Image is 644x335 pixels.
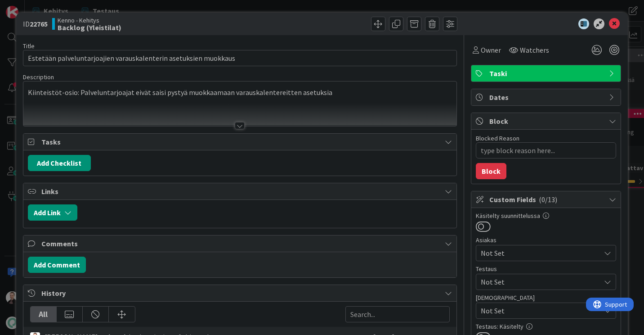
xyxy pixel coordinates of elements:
[476,134,519,142] label: Blocked Reason
[481,45,501,55] span: Owner
[345,306,450,322] input: Search...
[41,186,440,197] span: Links
[481,248,600,258] span: Not Set
[489,92,604,103] span: Dates
[28,87,452,98] p: Kiinteistöt-osio: Palveluntarjoajat eivät saisi pystyä muokkaamaan varauskalentereitten asetuksia
[41,136,440,147] span: Tasks
[28,257,86,273] button: Add Comment
[539,195,557,204] span: ( 0/13 )
[489,68,604,79] span: Taski
[476,237,616,243] div: Asiakas
[481,276,600,287] span: Not Set
[476,323,616,330] div: Testaus: Käsitelty
[489,194,604,205] span: Custom Fields
[23,18,48,29] span: ID
[28,155,91,171] button: Add Checklist
[476,266,616,272] div: Testaus
[58,17,121,24] span: Kenno - Kehitys
[23,73,54,81] span: Description
[58,24,121,31] b: Backlog (Yleistilat)
[41,238,440,249] span: Comments
[520,45,549,55] span: Watchers
[30,19,48,28] b: 22765
[23,50,457,66] input: type card name here...
[23,42,35,50] label: Title
[31,307,57,322] div: All
[28,204,77,221] button: Add Link
[41,288,440,299] span: History
[481,305,600,316] span: Not Set
[476,213,616,219] div: Käsitelty suunnittelussa
[476,163,506,179] button: Block
[476,294,616,301] div: [DEMOGRAPHIC_DATA]
[19,1,41,12] span: Support
[489,116,604,127] span: Block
